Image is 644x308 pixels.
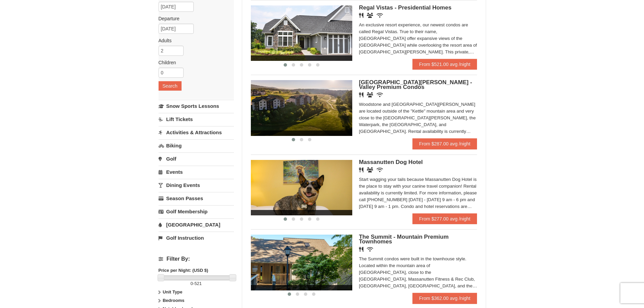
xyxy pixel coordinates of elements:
[412,59,477,70] a: From $521.00 avg /night
[359,167,363,172] i: Restaurant
[159,192,234,205] a: Season Passes
[159,15,229,22] label: Departure
[367,247,373,252] i: Wireless Internet (free)
[159,139,234,152] a: Biking
[367,13,373,18] i: Banquet Facilities
[159,280,234,287] label: -
[159,59,229,66] label: Children
[159,218,234,231] a: [GEOGRAPHIC_DATA]
[412,293,477,304] a: From $362.00 avg /night
[159,113,234,125] a: Lift Tickets
[359,247,363,252] i: Restaurant
[163,289,182,294] strong: Unit Type
[159,166,234,178] a: Events
[159,268,208,273] strong: Price per Night: (USD $)
[359,256,477,289] div: The Summit condos were built in the townhouse style. Located within the mountain area of [GEOGRAP...
[159,179,234,191] a: Dining Events
[367,92,373,97] i: Banquet Facilities
[159,152,234,165] a: Golf
[359,92,363,97] i: Restaurant
[359,22,477,55] div: An exclusive resort experience, our newest condos are called Regal Vistas. True to their name, [G...
[359,4,452,11] span: Regal Vistas - Presidential Homes
[359,159,423,165] span: Massanutten Dog Hotel
[377,13,383,18] i: Wireless Internet (free)
[159,256,234,262] h4: Filter By:
[412,213,477,224] a: From $277.00 avg /night
[359,101,477,135] div: Woodstone and [GEOGRAPHIC_DATA][PERSON_NAME] are located outside of the "Kettle" mountain area an...
[159,37,229,44] label: Adults
[159,81,182,91] button: Search
[359,13,363,18] i: Restaurant
[159,232,234,244] a: Golf Instruction
[159,100,234,112] a: Snow Sports Lessons
[159,205,234,218] a: Golf Membership
[359,176,477,210] div: Start wagging your tails because Massanutten Dog Hotel is the place to stay with your canine trav...
[359,234,449,245] span: The Summit - Mountain Premium Townhomes
[163,298,184,303] strong: Bedrooms
[377,92,383,97] i: Wireless Internet (free)
[191,281,193,286] span: 0
[194,281,202,286] span: 521
[159,126,234,139] a: Activities & Attractions
[367,167,373,172] i: Banquet Facilities
[412,138,477,149] a: From $287.00 avg /night
[359,79,472,90] span: [GEOGRAPHIC_DATA][PERSON_NAME] - Valley Premium Condos
[377,167,383,172] i: Wireless Internet (free)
